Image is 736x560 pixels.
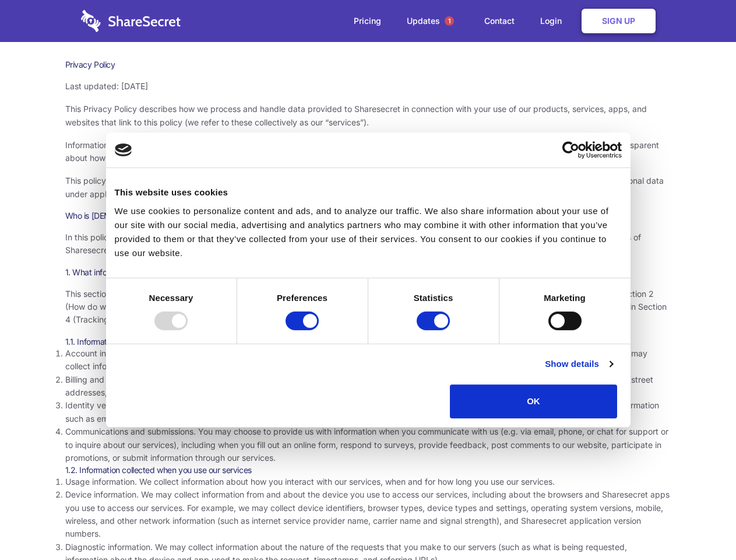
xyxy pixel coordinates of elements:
span: This section describes the various types of information we collect from and about you. To underst... [65,289,667,325]
a: Show details [545,357,612,371]
a: Usercentrics Cookiebot - opens in a new window [520,141,622,159]
strong: Necessary [149,293,193,303]
span: Usage information. We collect information about how you interact with our services, when and for ... [65,477,555,487]
span: This Privacy Policy describes how we process and handle data provided to Sharesecret in connectio... [65,104,647,127]
span: 1.2. Information collected when you use our services [65,465,252,475]
span: Billing and payment information. In order to purchase a service, you may need to provide us with ... [65,374,653,397]
a: Login [529,3,579,39]
span: In this policy, “Sharesecret,” “we,” “us,” and “our” refer to Sharesecret Inc., a U.S. company. S... [65,232,641,255]
img: logo-wordmark-white-trans-d4663122ce5f474addd5e946df7df03e33cb6a1c49d2221995e7729f52c070b2.svg [81,10,181,32]
a: Pricing [342,3,393,39]
p: Last updated: [DATE] [65,80,671,93]
img: logo [115,143,132,156]
span: Account information. Our services generally require you to create an account before you can acces... [65,348,647,371]
h1: Privacy Policy [65,60,671,70]
a: Contact [473,3,526,39]
span: 1.1. Information you provide to us [65,337,182,346]
strong: Preferences [277,293,327,303]
button: OK [450,384,617,418]
span: 1. What information do we collect about you? [65,267,226,277]
a: Sign Up [582,9,656,33]
span: Identity verification information. Some services require you to verify your identity as part of c... [65,400,659,423]
div: We use cookies to personalize content and ads, and to analyze our traffic. We also share informat... [115,204,622,260]
span: 1 [445,16,454,26]
span: Device information. We may collect information from and about the device you use to access our se... [65,489,670,538]
div: This website uses cookies [115,185,622,199]
span: Communications and submissions. You may choose to provide us with information when you communicat... [65,426,668,463]
span: Information security and privacy are at the heart of what Sharesecret values and promotes as a co... [65,140,659,163]
strong: Statistics [414,293,453,303]
span: This policy uses the term “personal data” to refer to information that is related to an identifie... [65,176,664,198]
span: Who is [DEMOGRAPHIC_DATA]? [65,211,182,220]
strong: Marketing [544,293,586,303]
